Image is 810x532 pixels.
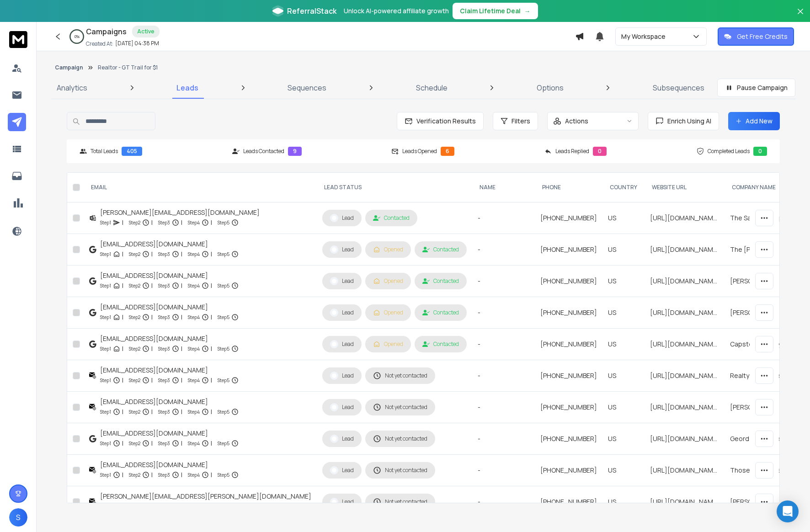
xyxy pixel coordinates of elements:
[535,173,602,202] th: Phone
[211,376,212,385] p: |
[86,40,113,48] p: Created At:
[664,117,711,126] span: Enrich Using AI
[330,372,354,380] div: Lead
[100,208,260,217] div: [PERSON_NAME][EMAIL_ADDRESS][DOMAIN_NAME]
[535,455,602,486] td: [PHONE_NUMBER]
[725,173,805,202] th: Company Name
[413,117,476,126] span: Verification Results
[441,147,454,156] div: 6
[158,281,170,290] p: Step 3
[188,281,200,290] p: Step 4
[373,340,403,348] div: Opened
[218,250,229,259] p: Step 5
[282,77,332,99] a: Sequences
[373,246,403,253] div: Opened
[188,502,200,511] p: Step 4
[86,26,127,37] h1: Campaigns
[129,250,140,259] p: Step 2
[158,313,170,322] p: Step 3
[535,360,602,392] td: [PHONE_NUMBER]
[181,407,182,416] p: |
[373,277,403,285] div: Opened
[211,313,212,322] p: |
[602,486,645,518] td: US
[211,439,212,448] p: |
[330,466,354,474] div: Lead
[330,403,354,411] div: Lead
[728,112,780,130] button: Add New
[373,372,427,380] div: Not yet contacted
[132,26,160,37] div: Active
[330,435,354,443] div: Lead
[602,392,645,423] td: US
[535,234,602,266] td: [PHONE_NUMBER]
[122,470,123,479] p: |
[330,245,354,254] div: Lead
[122,344,123,353] p: |
[181,313,182,322] p: |
[129,439,140,448] p: Step 2
[218,407,229,416] p: Step 5
[100,407,111,416] p: Step 1
[158,344,170,353] p: Step 3
[725,392,805,423] td: [PERSON_NAME] Real Estate Group
[122,313,123,322] p: |
[373,466,427,474] div: Not yet contacted
[753,147,767,156] div: 0
[602,266,645,297] td: US
[593,147,607,156] div: 0
[602,173,645,202] th: Country
[243,148,284,155] p: Leads Contacted
[330,277,354,285] div: Lead
[531,77,569,99] a: Options
[287,5,336,16] span: ReferralStack
[181,439,182,448] p: |
[317,173,472,202] th: LEAD STATUS
[397,112,484,130] button: Verification Results
[9,508,27,527] button: S
[373,403,427,411] div: Not yet contacted
[555,148,589,155] p: Leads Replied
[777,500,799,522] div: Open Intercom Messenger
[472,455,535,486] td: -
[129,502,140,511] p: Step 2
[218,376,229,385] p: Step 5
[84,173,317,202] th: EMAIL
[158,376,170,385] p: Step 3
[330,340,354,348] div: Lead
[602,360,645,392] td: US
[188,407,200,416] p: Step 4
[422,246,459,253] div: Contacted
[122,147,142,156] div: 405
[725,329,805,360] td: Capstone Realty Professionals
[472,173,535,202] th: NAME
[422,309,459,316] div: Contacted
[422,340,459,348] div: Contacted
[181,218,182,227] p: |
[330,498,354,506] div: Lead
[708,148,750,155] p: Completed Leads
[181,344,182,353] p: |
[422,277,459,285] div: Contacted
[158,502,170,511] p: Step 3
[602,202,645,234] td: US
[100,502,111,511] p: Step 1
[535,297,602,329] td: [PHONE_NUMBER]
[211,407,212,416] p: |
[151,376,153,385] p: |
[122,502,123,511] p: |
[472,329,535,360] td: -
[472,360,535,392] td: -
[188,250,200,259] p: Step 4
[122,218,123,227] p: |
[100,218,111,227] p: Step 1
[176,82,198,93] p: Leads
[218,313,229,322] p: Step 5
[621,32,669,41] p: My Workspace
[129,344,140,353] p: Step 2
[100,334,239,343] div: [EMAIL_ADDRESS][DOMAIN_NAME]
[151,313,153,322] p: |
[512,117,530,126] span: Filters
[98,64,158,71] p: Realtor - GT Trail for $1
[91,148,118,155] p: Total Leads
